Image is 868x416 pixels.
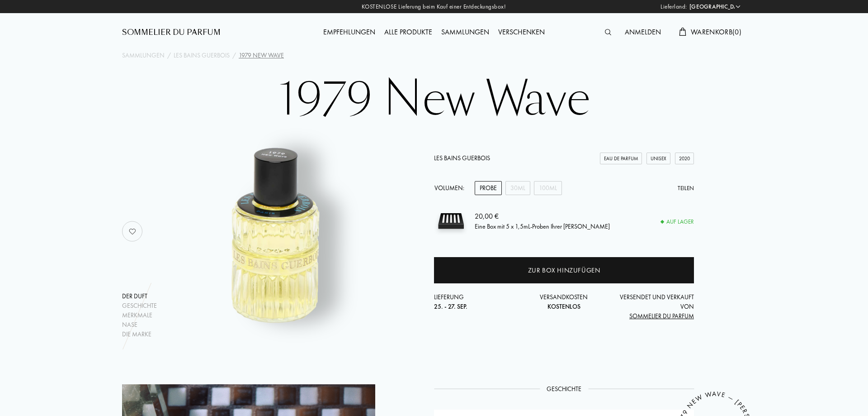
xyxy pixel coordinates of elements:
img: sample box [434,204,468,238]
div: / [232,51,236,60]
img: 1979 New Wave Les Bains Guerbois [166,115,390,339]
div: 100mL [534,181,562,195]
a: Anmelden [620,27,665,37]
span: Sommelier du Parfum [629,312,694,320]
div: Nase [122,320,157,330]
div: Der Duft [122,292,157,301]
div: Eau de Parfum [600,153,642,165]
div: Volumen: [434,181,469,195]
div: Eine Box mit 5 x 1,5mL-Proben Ihrer [PERSON_NAME] [475,222,610,231]
a: Les Bains Guerbois [174,51,230,60]
div: Sammlungen [437,27,494,38]
div: 1979 New Wave [239,51,284,60]
img: cart.svg [679,28,686,36]
div: Alle Produkte [380,27,437,38]
div: Lieferung [434,292,521,311]
div: / [167,51,171,60]
span: Lieferland: [660,2,687,11]
span: Kostenlos [547,302,580,311]
div: Geschichte [122,301,157,311]
div: 30mL [505,181,530,195]
div: Versandkosten [521,292,608,311]
div: Anmelden [620,27,665,38]
div: Die Marke [122,330,157,339]
div: Empfehlungen [319,27,380,38]
div: Auf Lager [661,217,694,226]
img: no_like_p.png [123,222,142,240]
div: Teilen [678,184,694,193]
div: Verschenken [494,27,549,38]
a: Alle Produkte [380,27,437,37]
div: 20,00 € [475,211,610,222]
a: Les Bains Guerbois [434,154,490,162]
div: Unisex [646,153,670,165]
div: Probe [475,181,502,195]
span: 25. - 27. Sep. [434,302,467,311]
a: Empfehlungen [319,27,380,37]
img: search_icn.svg [605,29,611,35]
a: Sammlungen [437,27,494,37]
div: Versendet und verkauft von [607,292,694,321]
div: 2020 [675,153,694,165]
a: Sommelier du Parfum [122,27,221,38]
div: Zur Box hinzufügen [528,265,600,276]
span: Warenkorb ( 0 ) [691,27,741,37]
a: Verschenken [494,27,549,37]
div: Merkmale [122,311,157,320]
h1: 1979 New Wave [208,74,660,124]
a: Sammlungen [122,51,165,60]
